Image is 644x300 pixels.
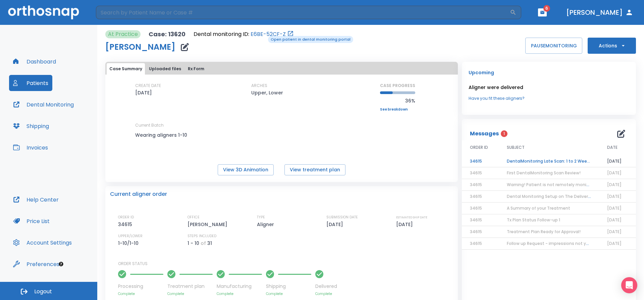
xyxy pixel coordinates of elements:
p: ARCHES [251,83,267,89]
span: 34615 [470,217,482,223]
button: Invoices [9,139,52,156]
p: At Practice [108,30,138,38]
span: 6 [543,5,550,12]
button: Account Settings [9,234,76,251]
span: A Summary of your Treatment [507,205,570,211]
span: Follow up Request - impressions not yet received [507,241,609,246]
button: Shipping [9,118,53,134]
p: Complete [167,291,213,296]
span: [DATE] [607,194,622,199]
span: ORDER ID [470,144,488,151]
button: Dental Monitoring [9,96,78,113]
img: Orthosnap [8,5,79,19]
button: View 3D Animation [218,164,274,175]
button: Dashboard [9,53,60,70]
td: DentalMonitoring Late Scan: 1 to 2 Weeks Notification [499,156,599,167]
span: Dental Monitoring Setup on The Delivery Day [507,194,599,199]
span: [DATE] [607,170,622,176]
button: Case Summary [107,63,145,75]
div: tabs [107,63,457,75]
p: 1-10/1-10 [118,239,141,247]
p: CASE PROGRESS [380,83,415,89]
p: [DATE] [396,220,415,228]
p: Shipping [266,283,311,290]
p: Complete [217,291,262,296]
span: 1 [501,130,507,137]
span: [DATE] [607,229,622,234]
div: Open patient in dental monitoring portal [194,30,294,38]
p: Processing [118,283,163,290]
p: [DATE] [135,89,152,97]
p: Treatment plan [167,283,213,290]
button: Price List [9,213,54,229]
p: Upcoming [469,69,629,77]
button: Preferences [9,256,63,272]
span: [DATE] [607,182,622,187]
a: E6BE-52CF-Z [251,30,286,38]
p: of [201,239,206,247]
p: Complete [266,291,311,296]
input: Search by Patient Name or Case # [96,6,510,19]
button: PAUSEMONITORING [525,38,582,54]
p: ESTIMATED SHIP DATE [396,214,427,220]
button: [PERSON_NAME] [563,6,636,18]
p: 36% [380,97,415,105]
p: STEPS INCLUDED [187,233,216,239]
p: [PERSON_NAME] [187,220,230,228]
span: Warning! Patient is not remotely monitored [507,182,598,187]
p: Aligner were delivered [469,83,629,91]
span: 34615 [470,241,482,246]
p: Dental monitoring ID: [194,30,249,38]
button: Help Center [9,191,63,208]
div: Tooltip anchor [58,261,64,267]
button: View treatment plan [284,164,345,175]
p: Current Batch [135,122,196,128]
p: UPPER/LOWER [118,233,143,239]
h1: [PERSON_NAME] [105,43,175,51]
span: SUBJECT [507,144,525,151]
p: TYPE [257,214,265,220]
span: Treatment Plan Ready for Approval! [507,229,581,234]
p: Aligner [257,220,276,228]
p: 1 - 10 [187,239,199,247]
p: Upper, Lower [251,89,283,97]
p: Messages [470,130,499,138]
p: OFFICE [187,214,200,220]
span: 34615 [470,170,482,176]
span: Logout [34,288,52,295]
a: See breakdown [380,108,415,112]
span: 34615 [470,229,482,234]
span: [DATE] [607,241,622,246]
p: Manufacturing [217,283,262,290]
span: [DATE] [607,205,622,211]
td: 34615 [462,156,499,167]
p: 34615 [118,220,135,228]
button: Patients [9,75,52,91]
span: 34615 [470,182,482,187]
p: CREATE DATE [135,83,161,89]
button: Uploaded files [146,63,184,75]
p: Complete [315,291,337,296]
td: [DATE] [599,156,636,167]
p: ORDER ID [118,214,134,220]
p: [DATE] [326,220,345,228]
span: 34615 [470,205,482,211]
span: Tx Plan Status Follow-up 1 [507,217,560,223]
p: Delivered [315,283,337,290]
button: Actions [588,38,636,54]
span: 34615 [470,194,482,199]
span: [DATE] [607,217,622,223]
p: Current aligner order [110,190,167,198]
button: Rx Form [185,63,207,75]
span: DATE [607,144,618,151]
p: SUBMISSION DATE [326,214,358,220]
a: Have you fit these aligners? [469,95,629,101]
div: Open Intercom Messenger [621,277,637,293]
